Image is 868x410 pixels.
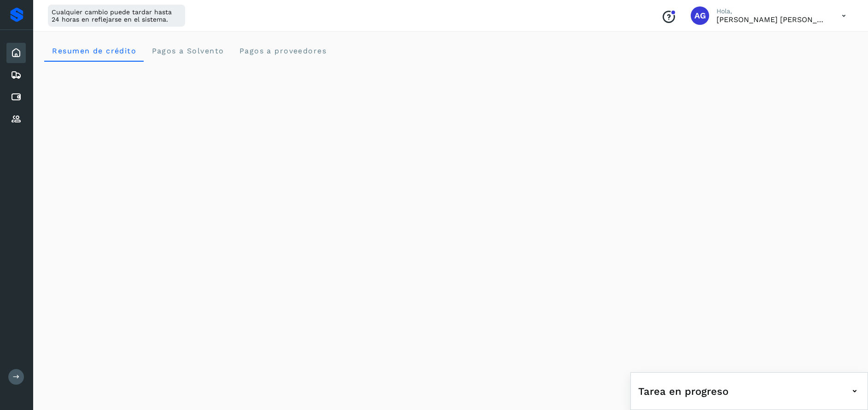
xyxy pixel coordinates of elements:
[52,46,136,55] span: Resumen de crédito
[151,46,224,55] span: Pagos a Solvento
[717,15,827,24] p: Abigail Gonzalez Leon
[638,384,728,399] span: Tarea en progreso
[48,5,185,27] div: Cualquier cambio puede tardar hasta 24 horas en reflejarse en el sistema.
[6,43,26,63] div: Inicio
[6,87,26,107] div: Cuentas por pagar
[6,65,26,85] div: Embarques
[717,7,827,15] p: Hola,
[6,109,26,129] div: Proveedores
[638,380,860,402] div: Tarea en progreso
[239,46,326,55] span: Pagos a proveedores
